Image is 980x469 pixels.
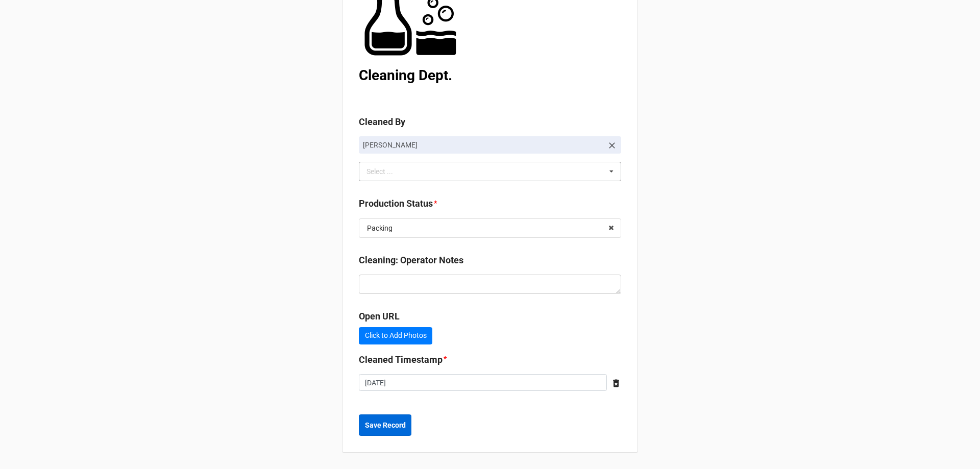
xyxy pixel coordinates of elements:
b: Cleaning Dept. [359,67,452,84]
div: Select ... [364,166,408,178]
input: Date [359,374,607,391]
label: Cleaned By [359,115,405,129]
p: [PERSON_NAME] [363,140,603,150]
div: Packing [367,225,393,232]
b: Open URL [359,311,400,322]
label: Cleaning: Operator Notes [359,253,463,267]
b: Save Record [365,420,406,431]
label: Production Status [359,196,433,211]
label: Cleaned Timestamp [359,353,443,367]
button: Save Record [359,414,411,436]
a: Click to Add Photos [359,327,432,344]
